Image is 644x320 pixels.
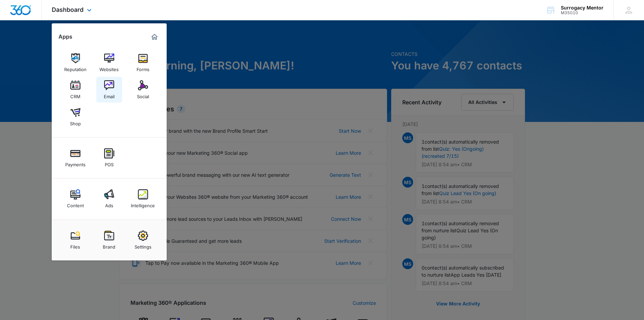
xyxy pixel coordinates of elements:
[65,158,86,167] div: Payments
[70,241,80,250] div: Files
[58,34,72,40] h2: Apps
[96,145,122,171] a: POS
[63,104,88,130] a: Shop
[130,77,156,103] a: Social
[64,63,87,72] div: Reputation
[105,199,113,208] div: Ads
[63,77,88,103] a: CRM
[137,90,149,99] div: Social
[130,186,156,212] a: Intelligence
[149,31,160,42] a: Marketing 360® Dashboard
[561,5,603,10] div: account name
[96,186,122,212] a: Ads
[63,145,88,171] a: Payments
[104,90,115,99] div: Email
[130,227,156,253] a: Settings
[52,6,84,13] span: Dashboard
[131,199,155,208] div: Intelligence
[105,158,114,167] div: POS
[561,10,603,15] div: account id
[63,186,88,212] a: Content
[96,77,122,103] a: Email
[70,90,80,99] div: CRM
[96,227,122,253] a: Brand
[70,118,81,126] div: Shop
[96,50,122,76] a: Websites
[137,63,149,72] div: Forms
[67,199,84,208] div: Content
[135,241,151,250] div: Settings
[63,227,88,253] a: Files
[63,50,88,76] a: Reputation
[103,241,115,250] div: Brand
[130,50,156,76] a: Forms
[99,63,119,72] div: Websites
